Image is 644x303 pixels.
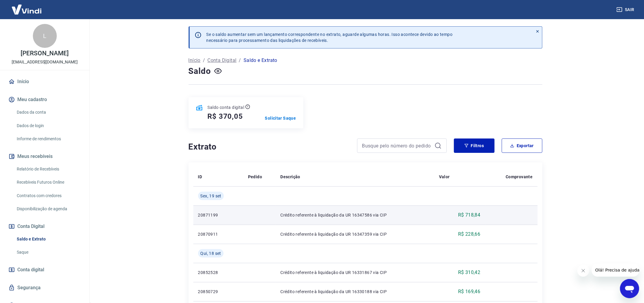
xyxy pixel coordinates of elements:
[14,203,82,215] a: Disponibilização de agenda
[280,231,429,237] p: Crédito referente à liquidação da UR 16347359 via CIP
[4,4,50,9] span: Olá! Precisa de ajuda?
[208,112,243,121] h5: R$ 370,05
[248,174,262,180] p: Pedido
[615,4,637,15] button: Sair
[362,141,432,150] input: Busque pelo número do pedido
[70,35,96,39] div: Palavras-chave
[14,163,82,175] a: Relatório de Recebíveis
[14,246,82,258] a: Saque
[10,10,14,14] img: logo_orange.svg
[280,269,429,275] p: Crédito referente à liquidação da UR 16331867 via CIP
[63,35,68,39] img: tab_keywords_by_traffic_grey.svg
[454,138,495,153] button: Filtros
[265,115,296,121] a: Solicitar Saque
[14,120,82,132] a: Dados de login
[14,190,82,202] a: Contratos com credores
[17,266,44,274] span: Conta digital
[14,176,82,188] a: Recebíveis Futuros Online
[506,174,533,180] p: Comprovante
[458,231,481,238] p: R$ 228,66
[33,24,57,48] div: L
[208,104,244,110] p: Saldo conta digital
[203,57,205,64] p: /
[16,16,85,20] div: [PERSON_NAME]: [DOMAIN_NAME]
[198,231,238,237] p: 20870911
[7,263,82,276] a: Conta digital
[280,212,429,218] p: Crédito referente à liquidação da UR 16347586 via CIP
[17,10,29,14] div: v 4.0.25
[189,65,211,77] h4: Saldo
[14,106,82,118] a: Dados da conta
[458,269,481,276] p: R$ 310,42
[280,289,429,295] p: Crédito referente à liquidação da UR 16330188 via CIP
[198,212,238,218] p: 20871199
[10,16,14,20] img: website_grey.svg
[201,250,221,256] span: Qui, 18 set
[7,220,82,233] button: Conta Digital
[244,57,277,64] p: Saldo e Extrato
[502,138,542,153] button: Exportar
[31,35,46,39] div: Domínio
[7,281,82,294] a: Segurança
[620,279,639,298] iframe: Botão para abrir a janela de mensagens
[280,174,300,180] p: Descrição
[7,75,82,88] a: Início
[25,35,30,39] img: tab_domain_overview_orange.svg
[592,264,639,277] iframe: Mensagem da empresa
[207,57,236,64] a: Conta Digital
[21,50,68,57] p: [PERSON_NAME]
[458,288,481,295] p: R$ 169,46
[577,265,589,277] iframe: Fechar mensagem
[7,93,82,106] button: Meu cadastro
[12,59,78,65] p: [EMAIL_ADDRESS][DOMAIN_NAME]
[7,150,82,163] button: Meus recebíveis
[14,133,82,145] a: Informe de rendimentos
[239,57,241,64] p: /
[14,233,82,245] a: Saldo e Extrato
[198,289,238,295] p: 20850729
[206,31,453,43] p: Se o saldo aumentar sem um lançamento correspondente no extrato, aguarde algumas horas. Isso acon...
[189,57,201,64] a: Início
[458,211,481,219] p: R$ 718,84
[7,0,46,19] img: Vindi
[189,141,350,153] h4: Extrato
[439,174,450,180] p: Valor
[198,174,202,180] p: ID
[201,193,221,199] span: Sex, 19 set
[198,269,238,275] p: 20852528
